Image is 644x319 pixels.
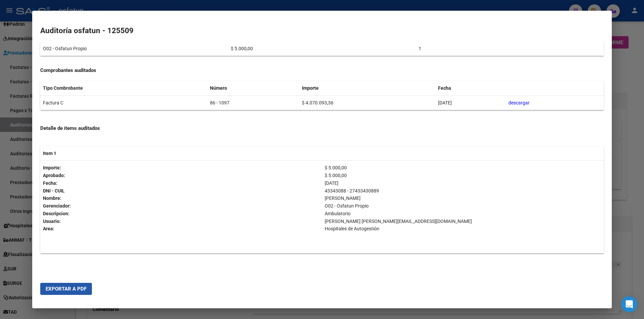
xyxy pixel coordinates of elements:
[325,172,601,179] p: $ 5.000,00
[43,172,319,179] p: Aprobado:
[325,187,601,203] p: 43343088 - 27433430889 [PERSON_NAME]
[325,210,601,218] p: Ambulatorio
[43,179,319,187] p: Fecha:
[325,164,601,172] p: $ 5.000,00
[40,67,604,74] h4: Comprobantes auditados
[43,210,319,218] p: Descripcion:
[207,95,299,110] td: 86 - 1097
[508,100,530,105] a: descargar
[228,41,416,56] td: $ 5.000,00
[299,81,435,95] th: Importe
[46,286,87,292] span: Exportar a PDF
[43,151,56,156] strong: Item 1
[43,218,319,225] p: Usuario:
[416,41,604,56] td: 1
[435,81,506,95] th: Fecha
[325,218,601,225] p: [PERSON_NAME] [PERSON_NAME][EMAIL_ADDRESS][DOMAIN_NAME]
[621,296,637,312] div: Open Intercom Messenger
[43,225,319,233] p: Area:
[207,81,299,95] th: Número
[325,179,601,187] p: [DATE]
[40,41,228,56] td: O02 - Osfatun Propio
[325,202,601,210] p: O02 - Osfatun Propio
[40,81,207,95] th: Tipo Combrobante
[43,202,319,210] p: Gerenciador:
[40,25,604,36] h2: Auditoría osfatun - 125509
[40,283,92,295] button: Exportar a PDF
[40,125,604,132] h4: Detalle de items auditados
[43,187,319,203] p: DNI - CUIL Nombre:
[435,95,506,110] td: [DATE]
[325,225,601,233] p: Hospitales de Autogestión
[43,164,319,172] p: Importe:
[299,95,435,110] td: $ 4.070.093,36
[40,95,207,110] td: Factura C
